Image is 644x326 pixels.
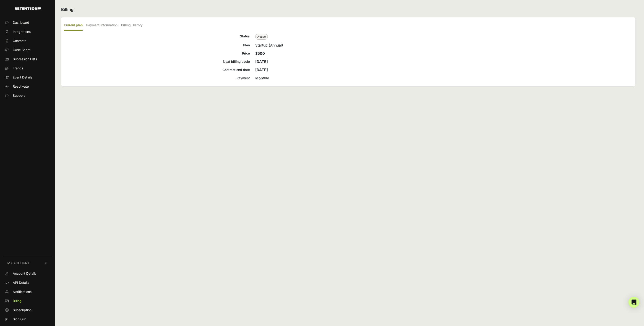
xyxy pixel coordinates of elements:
span: MY ACCOUNT [7,261,30,265]
span: API Details [13,280,29,285]
span: Event Details [13,75,32,80]
label: Current plan [64,20,83,31]
a: Account Details [3,270,52,277]
a: Support [3,92,52,99]
a: Reactivate [3,83,52,90]
a: Sign Out [3,316,52,323]
span: Contacts [13,39,26,43]
span: Notifications [13,289,31,294]
a: Event Details [3,74,52,81]
div: Plan [64,42,250,48]
label: Payment Information [86,20,117,31]
a: Billing [3,297,52,305]
span: Code Script [13,48,31,52]
div: Startup (Annual) [255,42,633,48]
a: Supression Lists [3,55,52,63]
a: API Details [3,279,52,286]
a: Code Script [3,46,52,54]
span: Account Details [13,271,36,276]
img: Retention.com [15,7,41,10]
a: Contacts [3,37,52,44]
span: Active [255,34,268,40]
span: Sign Out [13,317,26,321]
div: Open Intercom Messenger [628,297,639,308]
span: Support [13,93,25,98]
span: Reactivate [13,84,29,89]
a: Trends [3,65,52,72]
strong: [DATE] [255,68,268,72]
span: Supression Lists [13,57,37,61]
span: Dashboard [13,20,29,25]
a: Notifications [3,288,52,295]
div: Payment [64,75,250,81]
a: Subscription [3,306,52,314]
span: Trends [13,66,23,70]
div: Price [64,51,250,56]
a: Dashboard [3,19,52,26]
h2: Billing [61,6,635,13]
span: Integrations [13,29,31,34]
a: MY ACCOUNT [3,256,52,270]
div: Monthly [255,75,633,81]
span: Billing [13,299,21,303]
strong: [DATE] [255,59,268,64]
div: Contract end date [64,67,250,73]
span: Subscription [13,308,31,312]
label: Billing History [121,20,143,31]
div: Next billing cycle [64,59,250,64]
strong: $500 [255,51,265,56]
div: Status [64,34,250,40]
a: Integrations [3,28,52,35]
